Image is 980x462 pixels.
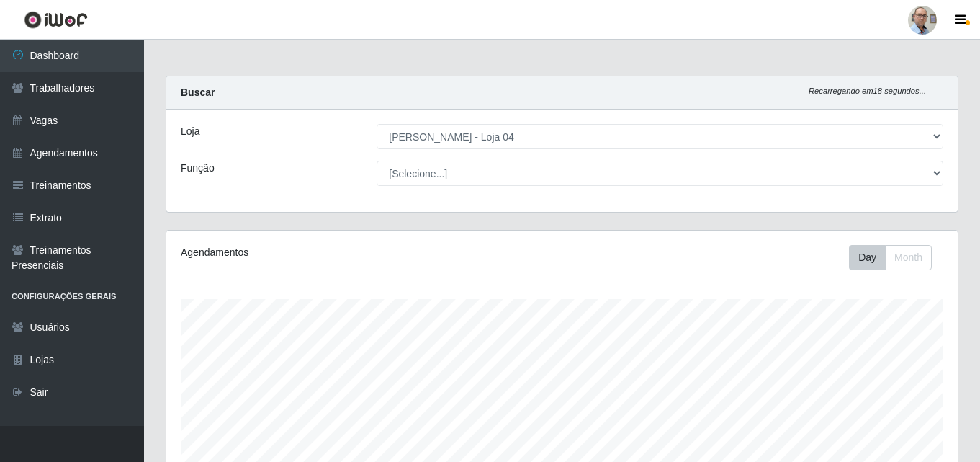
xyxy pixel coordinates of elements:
[849,245,886,270] button: Day
[809,86,926,95] i: Recarregando em 18 segundos...
[849,245,932,270] div: First group
[181,245,486,260] div: Agendamentos
[885,245,932,270] button: Month
[181,161,215,176] label: Função
[849,245,943,270] div: Toolbar with button groups
[24,11,88,29] img: CoreUI Logo
[181,86,215,98] strong: Buscar
[181,124,199,139] label: Loja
